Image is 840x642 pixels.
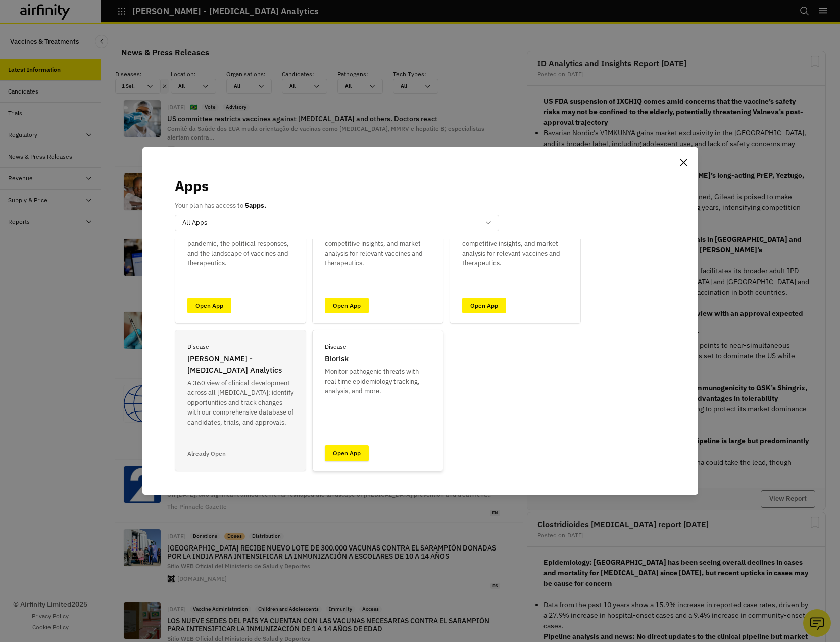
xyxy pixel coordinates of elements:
[187,298,231,313] a: Open App
[462,298,506,313] a: Open App
[175,201,266,211] p: Your plan has access to
[187,353,293,376] p: [PERSON_NAME] - [MEDICAL_DATA] Analytics
[325,298,369,313] a: Open App
[187,378,293,428] p: A 360 view of clinical development across all [MEDICAL_DATA]; identify opportunities and track ch...
[676,154,692,170] button: Close
[462,219,568,268] p: A complete 360 view on seasonal Influenza and the latest science, competitive insights, and marke...
[245,201,266,210] b: 5 apps.
[187,219,293,268] p: A complete 360 view on the progression of the [MEDICAL_DATA] pandemic, the political responses, a...
[325,219,431,268] p: A complete 360 view on seasonal RSV and the latest science, competitive insights, and market anal...
[175,175,209,197] p: Apps
[325,353,349,365] p: Biorisk
[325,366,431,396] p: Monitor pathogenic threats with real time epidemiology tracking, analysis, and more.
[325,342,347,351] p: Disease
[187,449,226,458] p: Already Open
[187,342,209,351] p: Disease
[182,218,207,228] p: All Apps
[325,445,369,461] a: Open App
